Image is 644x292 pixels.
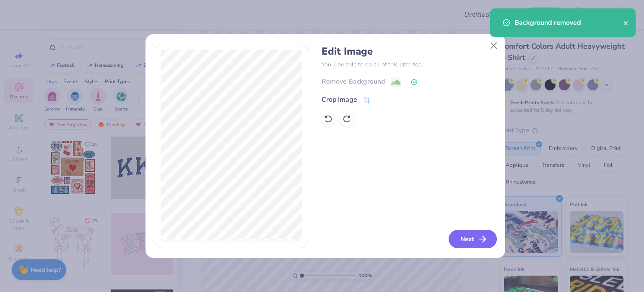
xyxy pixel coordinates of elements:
button: Next [449,230,497,248]
div: Background removed [514,18,623,28]
h4: Edit Image [322,45,496,58]
div: Crop Image [322,95,357,105]
button: close [623,18,629,28]
p: You’ll be able to do all of this later too. [322,60,496,69]
button: Close [486,38,501,54]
